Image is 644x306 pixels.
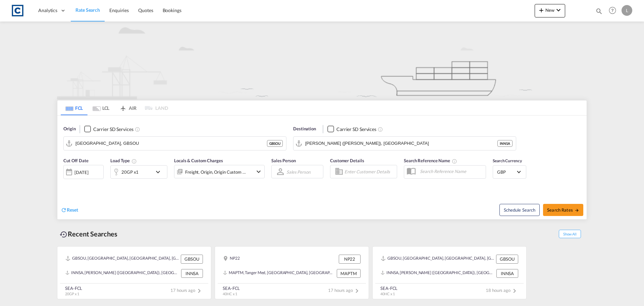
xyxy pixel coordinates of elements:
[497,169,516,175] span: GBP
[63,158,89,163] span: Cut Off Date
[330,158,364,163] span: Customer Details
[57,21,587,99] img: new-FCL.png
[65,269,179,278] div: INNSA, Jawaharlal Nehru (Nhava Sheva), India, Indian Subcontinent, Asia Pacific
[185,167,246,177] div: Freight Origin Origin Custom Factory Stuffing
[64,137,286,150] md-input-container: Southampton, GBSOU
[61,100,88,115] md-tab-item: FCL
[223,292,237,296] span: 40HC x 1
[486,288,519,293] span: 18 hours ago
[496,269,518,278] div: INNSA
[452,159,457,164] md-icon: Your search will be saved by the below given name
[547,207,579,213] span: Search Rates
[380,292,395,296] span: 40HC x 1
[607,5,622,17] div: Help
[293,126,316,132] span: Destination
[61,100,168,115] md-pagination-wrapper: Use the left and right arrow keys to navigate between tabs
[61,207,78,214] div: icon-refreshReset
[163,7,181,13] span: Bookings
[131,159,137,164] md-icon: Select multiple loads to view rates
[74,169,88,175] div: [DATE]
[305,138,497,148] input: Search by Port
[110,165,167,179] div: 20GP x1icon-chevron-down
[63,178,68,187] md-datepicker: Select
[61,207,67,213] md-icon: icon-refresh
[417,166,486,176] input: Search Reference Name
[559,230,581,238] span: Show All
[223,255,240,263] div: NP22
[57,226,120,242] div: Recent Searches
[223,285,240,291] div: SEA-FCL
[339,255,361,263] div: NP22
[378,127,383,132] md-icon: Unchecked: Search for CY (Container Yard) services for all selected carriers.Checked : Search for...
[65,285,82,291] div: SEA-FCL
[215,246,369,299] recent-search-card: NP22 NP22MAPTM, Tanger Med, [GEOGRAPHIC_DATA], [GEOGRAPHIC_DATA], [GEOGRAPHIC_DATA] MAPTMSEA-FCL4...
[67,207,78,213] span: Reset
[327,126,376,133] md-checkbox: Checkbox No Ink
[138,7,153,13] span: Quotes
[135,127,140,132] md-icon: Unchecked: Search for CY (Container Yard) services for all selected carriers.Checked : Search for...
[496,167,523,177] md-select: Select Currency: £ GBPUnited Kingdom Pound
[344,167,395,177] input: Enter Customer Details
[595,7,603,17] div: icon-magnify
[10,3,25,18] img: 1fdb9190129311efbfaf67cbb4249bed.jpeg
[88,100,114,115] md-tab-item: LCL
[493,158,522,163] span: Search Currency
[109,7,129,13] span: Enquiries
[84,126,133,133] md-checkbox: Checkbox No Ink
[381,255,494,263] div: GBSOU, Southampton, United Kingdom, GB & Ireland, Europe
[511,287,519,295] md-icon: icon-chevron-right
[181,269,203,278] div: INNSA
[353,287,361,295] md-icon: icon-chevron-right
[75,138,267,148] input: Search by Port
[195,287,203,295] md-icon: icon-chevron-right
[554,6,562,14] md-icon: icon-chevron-down
[65,292,79,296] span: 20GP x 1
[271,158,296,163] span: Sales Person
[622,5,632,16] div: L
[337,269,361,278] div: MAPTM
[497,140,513,147] div: INNSA
[57,246,211,299] recent-search-card: GBSOU, [GEOGRAPHIC_DATA], [GEOGRAPHIC_DATA], [GEOGRAPHIC_DATA] & [GEOGRAPHIC_DATA], [GEOGRAPHIC_D...
[595,7,603,15] md-icon: icon-magnify
[328,288,361,293] span: 17 hours ago
[404,158,457,163] span: Search Reference Name
[110,158,137,163] span: Load Type
[65,255,179,263] div: GBSOU, Southampton, United Kingdom, GB & Ireland, Europe
[267,140,283,147] div: GBSOU
[60,230,68,238] md-icon: icon-backup-restore
[75,7,100,13] span: Rate Search
[607,5,618,16] span: Help
[336,126,376,133] div: Carrier SD Services
[119,104,127,109] md-icon: icon-airplane
[174,165,265,178] div: Freight Origin Origin Custom Factory Stuffingicon-chevron-down
[499,204,540,216] button: Note: By default Schedule search will only considerorigin ports, destination ports and cut off da...
[380,285,397,291] div: SEA-FCL
[57,116,587,219] div: Origin Checkbox No InkUnchecked: Search for CY (Container Yard) services for all selected carrier...
[114,100,141,115] md-tab-item: AIR
[381,269,495,278] div: INNSA, Jawaharlal Nehru (Nhava Sheva), India, Indian Subcontinent, Asia Pacific
[575,208,579,213] md-icon: icon-arrow-right
[372,246,527,299] recent-search-card: GBSOU, [GEOGRAPHIC_DATA], [GEOGRAPHIC_DATA], [GEOGRAPHIC_DATA] & [GEOGRAPHIC_DATA], [GEOGRAPHIC_D...
[537,6,545,14] md-icon: icon-plus 400-fg
[496,255,518,263] div: GBSOU
[223,269,335,278] div: MAPTM, Tanger Med, Morocco, Northern Africa, Africa
[63,165,104,179] div: [DATE]
[286,167,311,177] md-select: Sales Person
[537,7,562,13] span: New
[154,168,165,176] md-icon: icon-chevron-down
[174,158,223,163] span: Locals & Custom Charges
[63,126,75,132] span: Origin
[543,204,583,216] button: Search Ratesicon-arrow-right
[255,168,263,176] md-icon: icon-chevron-down
[293,137,516,150] md-input-container: Jawaharlal Nehru (Nhava Sheva), INNSA
[181,255,203,263] div: GBSOU
[535,4,565,17] button: icon-plus 400-fgNewicon-chevron-down
[38,7,57,14] span: Analytics
[93,126,133,133] div: Carrier SD Services
[170,288,203,293] span: 17 hours ago
[121,167,139,177] div: 20GP x1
